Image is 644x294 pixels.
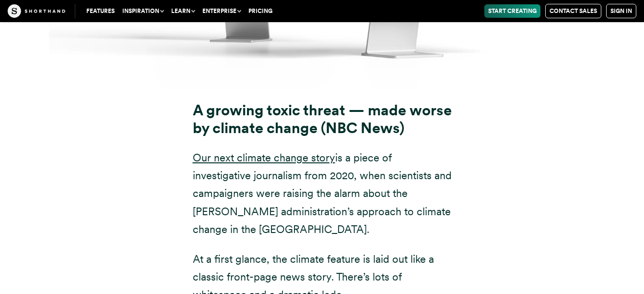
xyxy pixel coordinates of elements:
[193,151,335,164] a: Our next climate change story
[118,4,167,18] button: Inspiration
[167,4,199,18] button: Learn
[484,4,540,18] a: Start Creating
[606,4,636,18] a: Sign in
[193,149,452,239] p: is a piece of investigative journalism from 2020, when scientists and campaigners were raising th...
[245,4,276,18] a: Pricing
[545,4,601,18] a: Contact Sales
[82,4,118,18] a: Features
[8,4,65,18] img: The Craft
[193,101,452,137] strong: A growing toxic threat — made worse by climate change (NBC News)
[199,4,245,18] button: Enterprise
